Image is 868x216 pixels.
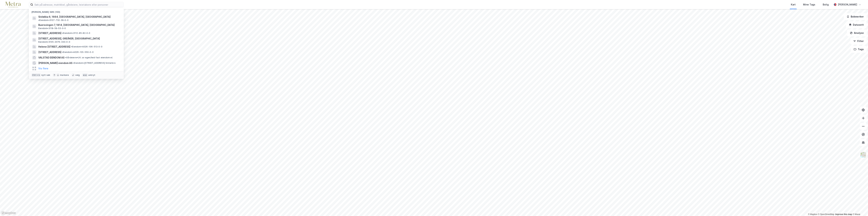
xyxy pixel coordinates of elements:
[850,38,867,45] button: Filter
[71,45,102,48] span: Eiendom • 4026-106-513-0-0
[38,19,39,21] span: •
[803,3,815,7] div: Mine Tags
[38,45,70,49] span: Helene [STREET_ADDRESS]
[62,32,63,34] span: •
[82,73,88,77] div: esc
[38,41,70,43] span: Eiendom • 3105-2076-333-0-0
[38,15,111,19] span: Sivløkka 6, 1664, [GEOGRAPHIC_DATA], [GEOGRAPHIC_DATA]
[823,3,829,7] div: Bolig
[838,3,857,7] div: [PERSON_NAME]
[846,21,867,28] button: Datasett
[29,8,124,14] div: [PERSON_NAME] søk (100)
[62,51,63,53] span: •
[62,32,90,34] span: Eiendom • 3112-85-82-0-0
[38,66,48,71] button: Vis flere
[818,213,834,215] a: OpenStreetMap
[791,3,796,7] div: Kart
[75,74,80,76] div: velg
[38,19,68,22] span: Eiendom • 3107-732-39-0-0
[835,213,852,215] a: Improve this map
[844,13,867,20] button: Bokmerker
[5,2,21,8] img: metra-logo.256734c3b2bbffee19d4.png
[847,30,867,36] button: Analyse
[60,74,69,76] div: markere
[88,74,95,76] div: avbryt
[38,23,120,27] span: Buersvingen 7, 1814, [GEOGRAPHIC_DATA], [GEOGRAPHIC_DATA]
[1,211,16,215] a: Mapbox homepage
[38,50,61,54] span: [STREET_ADDRESS]
[38,56,64,60] span: VALSTAD EIENDOM AS
[860,152,866,158] img: Z
[38,27,66,30] span: Eiendom • 3118-59-53-0-0
[41,74,50,76] div: nytt søk
[73,62,116,64] span: Eiendom • [STREET_ADDRESS] Vinterbro
[38,31,61,35] span: [STREET_ADDRESS]
[851,200,868,216] iframe: Chat Widget
[62,51,94,54] span: Eiendom • 4026-120-550-0-0
[33,2,124,7] input: Søk på adresse, matrikkel, gårdeiere, leietakere eller personer
[38,37,120,41] span: [STREET_ADDRESS], GREÅKER, [GEOGRAPHIC_DATA]
[65,56,66,59] span: •
[32,73,41,77] div: Ctrl + k
[38,61,72,65] span: [PERSON_NAME] eiendom AS
[808,213,817,215] a: Mapbox
[851,46,867,53] button: Tags
[851,200,868,216] div: Kontrollprogram for chat
[65,56,113,59] span: Gårdeiere • Utl. av egen/leid fast eiendom el.
[71,45,72,48] span: •
[73,62,74,64] span: •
